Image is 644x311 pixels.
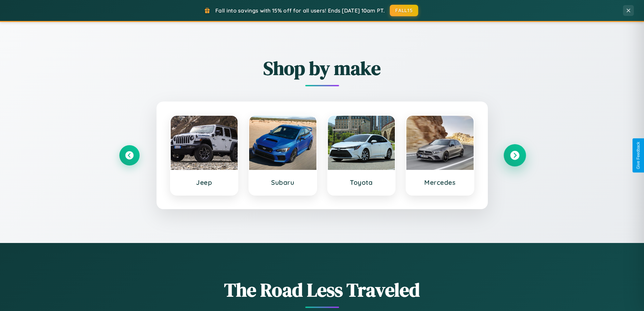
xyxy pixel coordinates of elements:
[335,178,388,186] h3: Toyota
[119,277,525,303] h1: The Road Less Traveled
[256,178,310,186] h3: Subaru
[215,7,385,14] span: Fall into savings with 15% off for all users! Ends [DATE] 10am PT.
[413,178,467,186] h3: Mercedes
[119,55,525,81] h2: Shop by make
[177,178,231,186] h3: Jeep
[390,5,418,16] button: FALL15
[636,142,641,169] div: Give Feedback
